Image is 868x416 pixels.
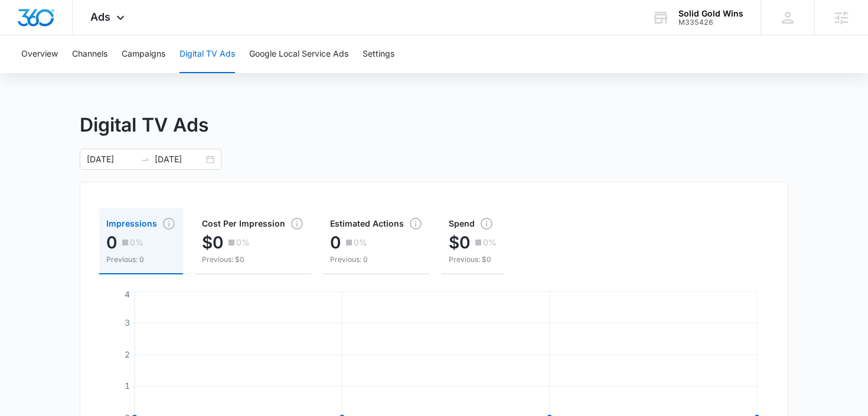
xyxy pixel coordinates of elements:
span: swap-right [141,155,150,164]
span: Spend [449,217,497,231]
tspan: 4 [125,289,130,299]
div: account name [678,9,743,18]
button: Google Local Service Ads [249,35,348,73]
p: 0% [483,238,497,247]
p: Previous: 0 [106,254,176,265]
tspan: 3 [125,317,130,327]
tspan: 2 [125,349,130,359]
span: Ads [90,11,110,23]
p: 0% [354,238,367,247]
p: 0% [130,238,143,247]
button: Digital TV Ads [180,35,235,73]
div: account id [678,18,743,27]
p: 0 [106,233,117,252]
p: 0% [236,238,250,247]
p: $0 [202,233,223,252]
p: Previous: $0 [202,254,304,265]
span: Impressions [106,217,176,231]
p: $0 [449,233,470,252]
p: Previous: $0 [449,254,497,265]
button: Settings [363,35,394,73]
input: Start date [87,153,136,166]
p: Previous: 0 [330,254,423,265]
tspan: 1 [125,381,130,391]
button: Channels [72,35,107,73]
button: Campaigns [122,35,165,73]
span: to [141,155,150,164]
input: End date [155,153,204,166]
p: 0 [330,233,341,252]
h2: Digital TV Ads [80,111,788,139]
span: Cost Per Impression [202,217,304,231]
button: Overview [21,35,58,73]
span: Estimated Actions [330,217,423,231]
